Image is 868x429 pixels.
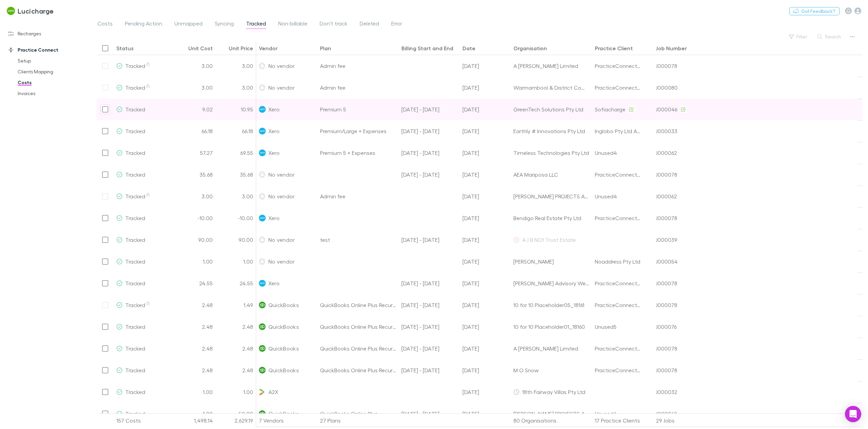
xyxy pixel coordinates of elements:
[268,338,299,359] span: QuickBooks
[259,345,266,352] img: QuickBooks's Logo
[125,128,145,134] span: Tracked
[175,185,215,207] div: 3.00
[175,272,215,294] div: 24.55
[175,251,215,272] div: 1.00
[399,229,460,251] div: 23 Feb - 23 Mar 25
[259,84,266,91] img: No vendor's Logo
[215,55,256,77] div: 3.00
[460,120,511,142] div: 08 Jun 2024
[513,77,589,98] div: Warrnambool & District Community Hospice Inc
[125,215,145,221] span: Tracked
[656,294,677,316] div: J000078
[513,120,589,142] div: Earthly # Innovations Pty Ltd
[268,381,279,403] span: A2X
[656,120,677,142] div: J000033
[125,367,145,373] span: Tracked
[460,142,511,164] div: 08 Jun 2024
[215,164,256,185] div: 35.68
[656,316,677,337] div: J000076
[513,359,589,381] div: M O Snow
[513,142,589,163] div: Timeless Technologies Pty Ltd
[595,164,641,185] div: PracticeConnector2
[259,62,266,69] img: No vendor's Logo
[513,185,589,207] div: [PERSON_NAME] PROJECTS AND DESIGN
[1,28,95,39] a: Recharges
[656,272,677,294] div: J000078
[513,403,589,424] div: [PERSON_NAME] PROJECTS AND DESIGN
[511,414,592,427] div: 80 Organisations
[259,128,266,135] img: Xero's Logo
[175,120,215,142] div: 66.18
[259,302,266,308] img: QuickBooks's Logo
[268,403,299,424] span: QuickBooks
[399,316,460,338] div: 07 May - 07 Jun 25
[317,77,399,99] div: Admin fee
[401,45,453,52] div: Billing Start and End
[215,20,234,29] span: Syncing
[215,359,256,381] div: 2.48
[18,7,54,15] h3: Lucicharge
[320,20,347,29] span: Don’t track
[259,280,266,287] img: Xero's Logo
[513,45,547,52] div: Organisation
[229,45,253,52] div: Unit Price
[215,120,256,142] div: 66.18
[317,120,399,142] div: Premium/Large + Expenses
[175,229,215,251] div: 90.00
[460,99,511,120] div: 08 Jun 2024
[656,207,677,229] div: J000078
[268,99,280,120] span: Xero
[656,99,677,120] div: J000046
[595,207,641,229] div: PracticeConnector2
[268,55,295,76] span: No vendor
[789,7,839,15] button: Got Feedback?
[7,7,15,15] img: Lucicharge's Logo
[522,236,576,243] span: A J B NO1 Trust Estate
[595,403,617,424] div: Unused4
[215,338,256,359] div: 2.48
[399,338,460,359] div: 07 May - 07 Jun 25
[513,251,589,272] div: [PERSON_NAME]
[592,414,653,427] div: 17 Practice Clients
[317,185,399,207] div: Admin fee
[175,403,215,425] div: 1.00
[317,55,399,77] div: Admin fee
[268,359,299,381] span: QuickBooks
[656,77,678,98] div: J000080
[259,193,266,200] img: No vendor's Logo
[268,142,280,163] span: Xero
[259,215,266,221] img: Xero's Logo
[513,338,589,359] div: A [PERSON_NAME] Limited
[268,316,299,337] span: QuickBooks
[317,316,399,338] div: QuickBooks Online Plus Recurring charge [DATE] to [DATE]
[460,403,511,425] div: 02 Aug 2024
[656,142,677,163] div: J000062
[656,164,677,185] div: J000078
[215,99,256,120] div: 10.95
[399,403,460,425] div: 01 Aug - 01 Sep 24
[259,236,266,243] img: No vendor's Logo
[215,77,256,99] div: 3.00
[125,84,151,91] span: Tracked
[317,414,399,427] div: 27 Plans
[460,359,511,381] div: 08 May 2025
[11,66,95,77] a: Clients Mapping
[399,99,460,120] div: 08 Apr - 12 Apr 24
[3,3,58,19] a: Lucicharge
[125,193,151,199] span: Tracked
[656,45,687,52] div: Job Number
[360,20,379,29] span: Deleted
[175,55,215,77] div: 3.00
[595,77,641,98] div: PracticeConnector1
[125,149,145,156] span: Tracked
[125,20,162,29] span: Pending Action
[125,280,145,286] span: Tracked
[215,142,256,164] div: 69.55
[114,414,175,427] div: 157 Costs
[11,88,95,99] a: Invoices
[653,414,714,427] div: 29 Jobs
[256,414,317,427] div: 7 Vendors
[125,171,145,178] span: Tracked
[259,258,266,265] img: No vendor's Logo
[268,272,280,294] span: Xero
